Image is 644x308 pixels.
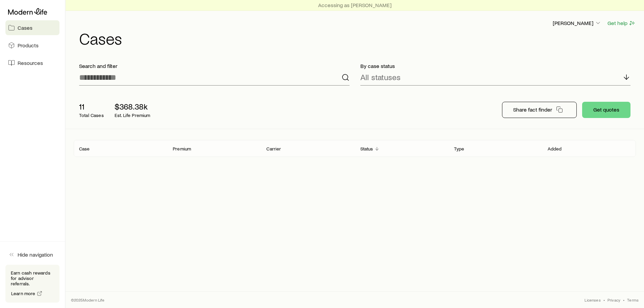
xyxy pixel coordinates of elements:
[318,2,391,8] p: Accessing as [PERSON_NAME]
[603,297,605,303] span: •
[79,113,104,118] p: Total Cases
[18,24,32,31] span: Cases
[627,297,639,303] a: Terms
[79,102,104,111] p: 11
[548,146,562,151] p: Added
[5,20,59,35] a: Cases
[553,20,601,26] p: [PERSON_NAME]
[18,42,39,49] span: Products
[623,297,624,303] span: •
[79,30,636,46] h1: Cases
[18,60,43,66] span: Resources
[5,265,59,303] div: Earn cash rewards for advisor referrals.Learn more
[74,140,636,157] div: Client cases
[5,55,59,70] a: Resources
[607,297,620,303] a: Privacy
[502,102,577,118] button: Share fact finder
[552,19,602,27] button: [PERSON_NAME]
[360,63,631,69] p: By case status
[585,297,600,303] a: Licenses
[607,19,636,27] button: Get help
[5,247,59,262] button: Hide navigation
[18,251,53,258] span: Hide navigation
[5,38,59,53] a: Products
[11,270,54,286] p: Earn cash rewards for advisor referrals.
[71,297,105,303] p: © 2025 Modern Life
[173,146,191,151] p: Premium
[582,102,630,118] button: Get quotes
[360,146,373,151] p: Status
[454,146,464,151] p: Type
[115,113,150,118] p: Est. Life Premium
[11,291,35,296] span: Learn more
[115,102,150,111] p: $368.38k
[79,146,90,151] p: Case
[266,146,281,151] p: Carrier
[360,72,401,82] p: All statuses
[513,106,552,113] p: Share fact finder
[79,63,350,69] p: Search and filter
